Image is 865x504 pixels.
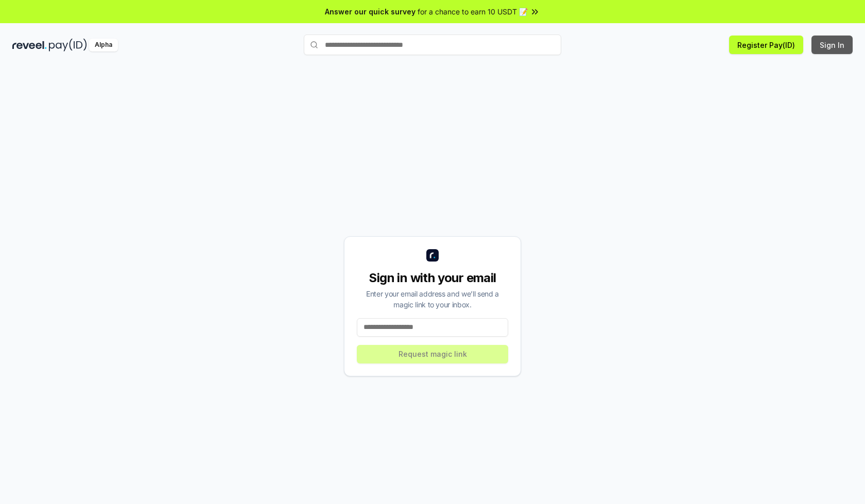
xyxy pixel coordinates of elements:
div: Alpha [89,39,118,51]
img: pay_id [49,39,87,51]
div: Sign in with your email [357,270,508,286]
img: logo_small [426,249,439,262]
span: for a chance to earn 10 USDT 📝 [418,6,528,17]
img: reveel_dark [12,39,47,51]
button: Sign In [811,36,853,54]
button: Register Pay(ID) [729,36,803,54]
div: Enter your email address and we’ll send a magic link to your inbox. [357,288,508,310]
span: Answer our quick survey [325,6,416,17]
